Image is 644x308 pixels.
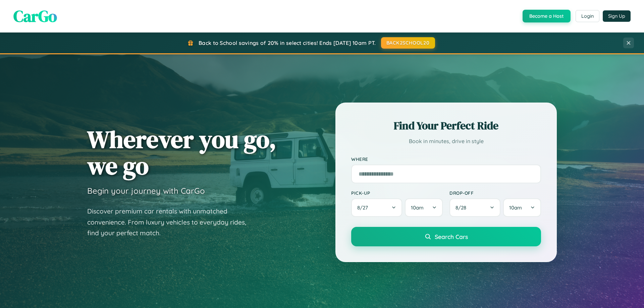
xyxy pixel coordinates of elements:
span: 8 / 28 [455,204,470,211]
p: Discover premium car rentals with unmatched convenience. From luxury vehicles to everyday rides, ... [87,206,255,239]
h2: Find Your Perfect Ride [351,118,541,133]
h1: Wherever you go, we go [87,126,276,179]
button: Search Cars [351,227,541,246]
label: Pick-up [351,190,443,196]
span: 8 / 27 [357,204,371,211]
label: Drop-off [449,190,541,196]
span: 10am [411,204,424,211]
button: 8/27 [351,198,402,217]
label: Where [351,156,541,162]
button: 10am [405,198,443,217]
button: Login [576,10,599,22]
button: 10am [503,198,541,217]
button: BACK2SCHOOL20 [381,37,435,49]
span: 10am [509,204,522,211]
h3: Begin your journey with CarGo [87,186,205,196]
span: CarGo [13,5,57,27]
button: Become a Host [523,10,571,22]
button: Sign Up [603,10,631,22]
span: Search Cars [435,233,468,240]
span: Back to School savings of 20% in select cities! Ends [DATE] 10am PT. [199,40,376,46]
button: 8/28 [449,198,500,217]
p: Book in minutes, drive in style [351,136,541,146]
